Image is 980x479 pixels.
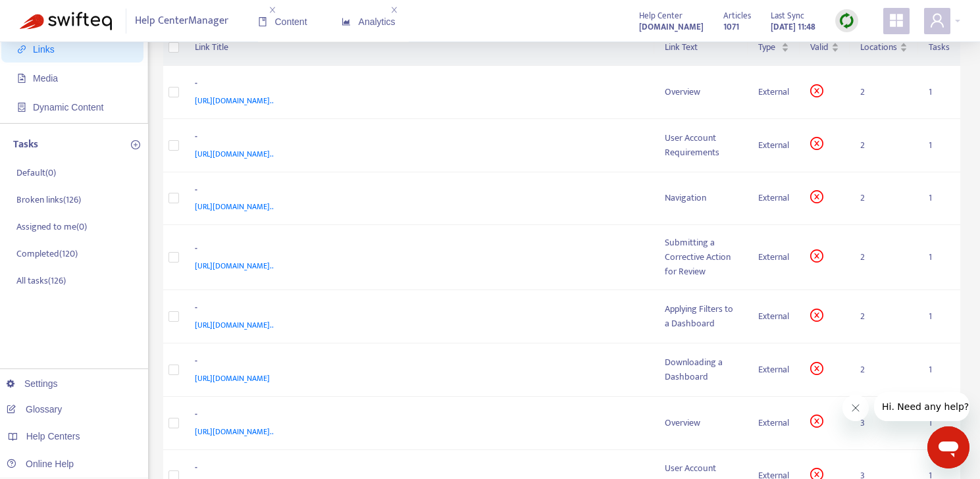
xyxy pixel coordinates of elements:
[33,73,58,84] span: Media
[889,13,904,28] span: appstore
[810,40,829,55] span: Valid
[810,415,823,428] span: close-circle
[810,190,823,203] span: close-circle
[16,247,78,261] p: Completed ( 120 )
[850,290,918,343] td: 2
[771,20,815,34] strong: [DATE] 11:48
[17,74,26,83] span: file-image
[758,138,789,153] div: External
[850,172,918,226] td: 2
[195,130,639,147] div: -
[195,372,270,385] span: [URL][DOMAIN_NAME]
[771,9,804,23] span: Last Sync
[258,17,267,26] span: book
[195,183,639,200] div: -
[258,16,307,27] span: Content
[758,40,779,55] span: Type
[874,392,969,421] iframe: Message from company
[758,191,789,205] div: External
[264,2,281,18] span: close
[665,302,737,331] div: Applying Filters to a Dashboard
[665,131,737,160] div: User Account Requirements
[342,16,396,27] span: Analytics
[195,301,639,318] div: -
[16,166,56,180] p: Default ( 0 )
[723,20,739,34] strong: 1071
[758,85,789,99] div: External
[195,147,274,161] span: [URL][DOMAIN_NAME]..
[918,225,960,290] td: 1
[810,309,823,322] span: close-circle
[639,19,704,34] a: [DOMAIN_NAME]
[13,137,38,153] p: Tasks
[723,9,751,23] span: Articles
[810,362,823,375] span: close-circle
[17,45,26,54] span: link
[195,76,639,93] div: -
[918,290,960,343] td: 1
[665,355,737,384] div: Downloading a Dashboard
[639,9,683,23] span: Help Center
[195,461,639,478] div: -
[850,225,918,290] td: 2
[665,191,737,205] div: Navigation
[665,416,737,430] div: Overview
[26,431,80,441] span: Help Centers
[665,85,737,99] div: Overview
[810,137,823,150] span: close-circle
[639,20,704,34] strong: [DOMAIN_NAME]
[16,220,87,234] p: Assigned to me ( 0 )
[17,103,26,112] span: container
[842,395,869,421] iframe: Close message
[918,397,960,450] td: 1
[758,416,789,430] div: External
[195,259,274,272] span: [URL][DOMAIN_NAME]..
[850,30,918,66] th: Locations
[195,318,274,332] span: [URL][DOMAIN_NAME]..
[918,343,960,397] td: 1
[7,378,58,389] a: Settings
[195,200,274,213] span: [URL][DOMAIN_NAME]..
[838,13,855,29] img: sync.dc5367851b00ba804db3.png
[184,30,655,66] th: Link Title
[918,119,960,172] td: 1
[386,2,403,18] span: close
[758,250,789,265] div: External
[33,102,103,113] span: Dynamic Content
[135,9,228,34] span: Help Center Manager
[918,66,960,119] td: 1
[800,30,850,66] th: Valid
[929,13,945,28] span: user
[195,354,639,371] div: -
[918,172,960,226] td: 1
[131,140,140,149] span: plus-circle
[850,119,918,172] td: 2
[850,66,918,119] td: 2
[860,40,897,55] span: Locations
[195,425,274,438] span: [URL][DOMAIN_NAME]..
[850,343,918,397] td: 2
[918,30,960,66] th: Tasks
[16,274,66,288] p: All tasks ( 126 )
[850,397,918,450] td: 3
[7,459,74,469] a: Online Help
[758,363,789,377] div: External
[748,30,800,66] th: Type
[195,241,639,259] div: -
[810,84,823,97] span: close-circle
[665,236,737,279] div: Submitting a Corrective Action for Review
[7,404,62,415] a: Glossary
[195,407,639,424] div: -
[20,12,112,30] img: Swifteq
[16,193,81,207] p: Broken links ( 126 )
[810,249,823,263] span: close-circle
[342,17,351,26] span: area-chart
[927,426,969,468] iframe: Button to launch messaging window
[654,30,748,66] th: Link Text
[195,94,274,107] span: [URL][DOMAIN_NAME]..
[758,309,789,324] div: External
[33,44,55,55] span: Links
